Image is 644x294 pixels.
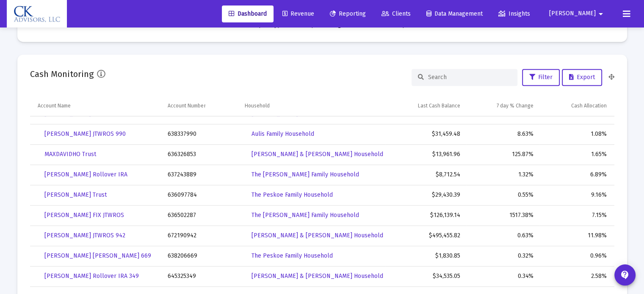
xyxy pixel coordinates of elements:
[245,187,340,203] a: The Peskoe Family Household
[162,225,239,246] td: 672190942
[420,5,489,22] a: Data Management
[330,10,366,17] span: Reporting
[276,5,321,22] a: Revenue
[385,165,466,185] td: $8,712.54
[162,165,239,185] td: 637243889
[38,126,133,143] a: [PERSON_NAME] JTWROS 990
[539,205,614,225] td: 7.15%
[562,69,602,86] button: Export
[13,5,61,22] img: Dashboard
[44,252,151,259] span: [PERSON_NAME] [PERSON_NAME] 669
[496,102,533,109] div: 7 day % Change
[498,10,530,17] span: Insights
[245,227,390,244] a: [PERSON_NAME] & [PERSON_NAME] Household
[472,170,533,179] div: 1.32%
[385,144,466,165] td: $13,961.96
[539,5,616,22] button: [PERSON_NAME]
[472,211,533,220] div: 1517.38%
[44,272,139,280] span: [PERSON_NAME] Rollover IRA 349
[162,185,239,205] td: 636097784
[252,272,383,280] span: [PERSON_NAME] & [PERSON_NAME] Household
[252,232,383,239] span: [PERSON_NAME] & [PERSON_NAME] Household
[245,102,270,109] div: Household
[549,10,596,17] span: [PERSON_NAME]
[385,225,466,246] td: $495,455.82
[245,268,390,285] a: [PERSON_NAME] & [PERSON_NAME] Household
[30,67,94,81] h2: Cash Monitoring
[522,69,560,86] button: Filter
[492,5,537,22] a: Insights
[44,151,96,158] span: MAXDAVIDHO Trust
[245,126,321,143] a: Aulis Family Household
[245,247,340,264] a: The Peskoe Family Household
[472,130,533,138] div: 8.63%
[252,212,359,219] span: The [PERSON_NAME] Family Household
[282,10,314,17] span: Revenue
[239,96,385,116] td: Column Household
[323,5,373,22] a: Reporting
[38,227,132,244] a: [PERSON_NAME] JTWROS 942
[375,5,417,22] a: Clients
[620,270,630,280] mat-icon: contact_support
[539,266,614,286] td: 2.58%
[571,102,607,109] div: Cash Allocation
[529,74,553,81] span: Filter
[252,191,333,198] span: The Peskoe Family Household
[539,185,614,205] td: 9.16%
[38,187,113,203] a: [PERSON_NAME] Trust
[162,124,239,144] td: 638337990
[38,166,134,183] a: [PERSON_NAME] Rollover IRA
[252,252,333,259] span: The Peskoe Family Household
[539,246,614,266] td: 0.96%
[385,205,466,225] td: $126,139.14
[596,5,606,22] mat-icon: arrow_drop_down
[252,130,314,137] span: Aulis Family Household
[245,166,366,183] a: The [PERSON_NAME] Family Household
[44,171,127,178] span: [PERSON_NAME] Rollover IRA
[385,124,466,144] td: $31,459.48
[222,5,274,22] a: Dashboard
[418,102,460,109] div: Last Cash Balance
[44,212,124,219] span: [PERSON_NAME] FIX JTWROS
[38,102,71,109] div: Account Name
[38,247,158,264] a: [PERSON_NAME] [PERSON_NAME] 669
[472,231,533,240] div: 0.63%
[30,96,162,116] td: Column Account Name
[44,130,126,137] span: [PERSON_NAME] JTWROS 990
[381,10,411,17] span: Clients
[385,246,466,266] td: $1,830.85
[162,266,239,286] td: 645325349
[472,252,533,260] div: 0.32%
[539,225,614,246] td: 11.98%
[569,74,595,81] span: Export
[162,96,239,116] td: Column Account Number
[385,96,466,116] td: Column Last Cash Balance
[44,232,125,239] span: [PERSON_NAME] JTWROS 942
[472,150,533,159] div: 125.87%
[229,10,267,17] span: Dashboard
[385,266,466,286] td: $34,535.05
[245,146,390,163] a: [PERSON_NAME] & [PERSON_NAME] Household
[385,185,466,205] td: $29,430.39
[168,102,205,109] div: Account Number
[472,272,533,280] div: 0.34%
[428,74,511,81] input: Search
[472,191,533,199] div: 0.55%
[252,171,359,178] span: The [PERSON_NAME] Family Household
[466,96,539,116] td: Column 7 day % Change
[252,151,383,158] span: [PERSON_NAME] & [PERSON_NAME] Household
[426,10,483,17] span: Data Management
[539,96,614,116] td: Column Cash Allocation
[162,205,239,225] td: 636502287
[38,146,103,163] a: MAXDAVIDHO Trust
[162,246,239,266] td: 638206669
[38,207,131,224] a: [PERSON_NAME] FIX JTWROS
[539,124,614,144] td: 1.08%
[539,144,614,165] td: 1.65%
[38,268,146,285] a: [PERSON_NAME] Rollover IRA 349
[539,165,614,185] td: 6.89%
[44,191,107,198] span: [PERSON_NAME] Trust
[162,144,239,165] td: 636326853
[245,207,366,224] a: The [PERSON_NAME] Family Household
